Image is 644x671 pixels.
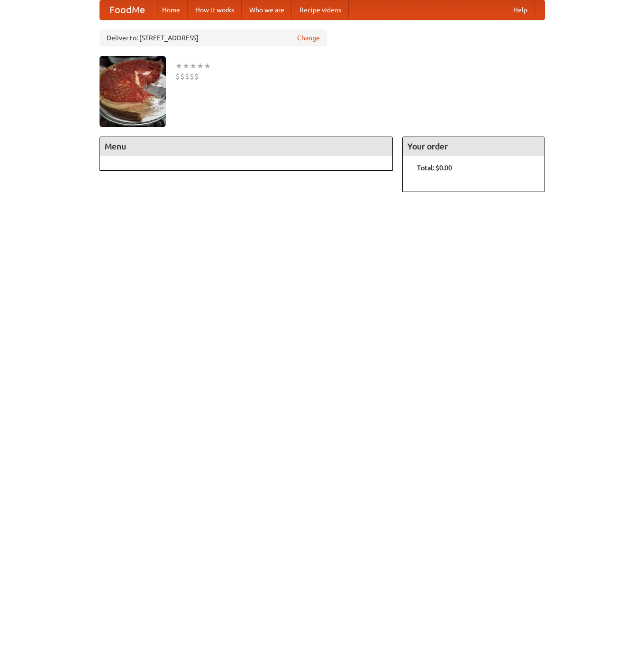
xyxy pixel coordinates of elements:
b: Total: $0.00 [417,164,452,172]
a: Recipe videos [292,0,349,19]
a: Who we are [242,0,292,19]
div: Deliver to: [STREET_ADDRESS] [100,29,327,46]
li: $ [185,71,190,82]
a: Change [297,33,320,43]
a: How it works [188,0,242,19]
li: ★ [197,61,204,71]
img: angular.jpg [100,56,166,127]
a: Help [506,0,535,19]
li: $ [194,71,199,82]
li: $ [180,71,185,82]
li: ★ [190,61,197,71]
li: ★ [182,61,190,71]
a: Home [154,0,188,19]
li: ★ [204,61,211,71]
a: FoodMe [100,0,154,19]
h4: Menu [100,137,393,156]
li: $ [175,71,180,82]
h4: Your order [403,137,544,156]
li: $ [190,71,194,82]
li: ★ [175,61,182,71]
